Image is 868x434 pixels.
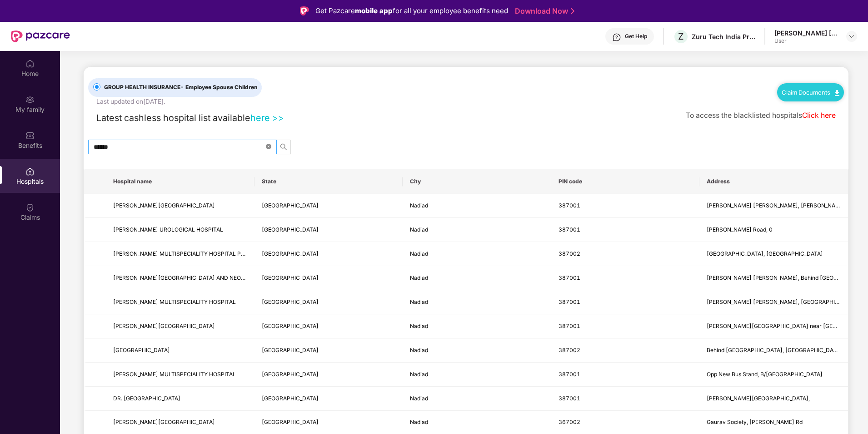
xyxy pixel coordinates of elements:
[113,250,282,257] span: [PERSON_NAME] MULTISPECIALITY HOSPITAL PRIVATE LIMITED
[774,37,838,45] div: User
[355,6,393,15] strong: mobile app
[625,33,647,40] div: Get Help
[180,84,258,91] span: - Employee Spouse Children
[113,226,223,233] span: [PERSON_NAME] UROLOGICAL HOSPITAL
[559,274,580,281] span: 387001
[699,242,848,266] td: City Centre, Mai Mandir Rd
[113,419,215,425] span: [PERSON_NAME][GEOGRAPHIC_DATA]
[699,169,848,194] th: Address
[410,323,428,329] span: Nadiad
[106,218,254,242] td: MULJIBHAI PATEL UROLOGICAL HOSPITAL
[559,419,580,425] span: 367002
[403,218,551,242] td: Nadiad
[100,83,261,92] span: GROUP HEALTH INSURANCE
[25,59,35,68] img: svg+xml;base64,PHN2ZyBpZD0iSG9tZSIgeG1sbnM9Imh0dHA6Ly93d3cudzMub3JnLzIwMDAvc3ZnIiB3aWR0aD0iMjAiIG...
[113,178,247,185] span: Hospital name
[410,371,428,378] span: Nadiad
[403,266,551,290] td: Nadiad
[782,89,839,96] a: Claim Documents
[300,6,309,15] img: Logo
[707,298,858,305] span: [PERSON_NAME] [PERSON_NAME], [GEOGRAPHIC_DATA]
[410,298,428,305] span: Nadiad
[403,387,551,411] td: Nadiad
[113,395,180,402] span: DR. [GEOGRAPHIC_DATA]
[106,363,254,387] td: RADHASWAMI MULTISPECIALITY HOSPITAL
[262,250,319,257] span: [GEOGRAPHIC_DATA]
[410,395,428,402] span: Nadiad
[410,226,428,233] span: Nadiad
[699,338,848,363] td: Behind Railway Station, Subhash Nagar
[410,347,428,353] span: Nadiad
[707,226,773,233] span: [PERSON_NAME] Road, 0
[551,169,700,194] th: PIN code
[612,33,621,42] img: svg+xml;base64,PHN2ZyBpZD0iSGVscC0zMngzMiIgeG1sbnM9Imh0dHA6Ly93d3cudzMub3JnLzIwMDAvc3ZnIiB3aWR0aD...
[106,194,254,218] td: SHIVAM HOSPITAL
[403,290,551,314] td: Nadiad
[835,90,839,96] img: svg+xml;base64,PHN2ZyB4bWxucz0iaHR0cDovL3d3dy53My5vcmcvMjAwMC9zdmciIHdpZHRoPSIxMC40IiBoZWlnaHQ9Ij...
[277,143,290,151] span: search
[410,250,428,257] span: Nadiad
[699,387,848,411] td: Santram Society Road,
[699,314,848,338] td: Santaram Mandir near paras circle, Near Open Air Theatre
[262,226,319,233] span: [GEOGRAPHIC_DATA]
[106,290,254,314] td: AMEE MULTISPECIALITY HOSPITAL
[774,29,838,37] div: [PERSON_NAME] [PERSON_NAME]
[403,242,551,266] td: Nadiad
[106,266,254,290] td: SHAISHAV CHILDREN HOSPITAL AND NEONATAL CARE NURSERY
[403,314,551,338] td: Nadiad
[559,298,580,305] span: 387001
[403,338,551,363] td: Nadiad
[262,395,319,402] span: [GEOGRAPHIC_DATA]
[699,363,848,387] td: Opp New Bus Stand, B/H Tirumati Complex
[11,30,70,42] img: New Pazcare Logo
[254,387,403,411] td: Gujarat
[262,371,319,378] span: [GEOGRAPHIC_DATA]
[403,363,551,387] td: Nadiad
[106,169,254,194] th: Hospital name
[25,167,35,176] img: svg+xml;base64,PHN2ZyBpZD0iSG9zcGl0YWxzIiB4bWxucz0iaHR0cDovL3d3dy53My5vcmcvMjAwMC9zdmciIHdpZHRoPS...
[106,242,254,266] td: SHLOK MULTISPECIALITY HOSPITAL PRIVATE LIMITED
[678,31,684,42] span: Z
[707,371,823,378] span: Opp New Bus Stand, B/[GEOGRAPHIC_DATA]
[410,202,428,209] span: Nadiad
[692,32,755,41] div: Zuru Tech India Private Limited
[699,194,848,218] td: Desai Vago, Rabari Vaad
[106,314,254,338] td: NAVJYOT HOSPITAL
[276,140,291,154] button: search
[410,419,428,425] span: Nadiad
[559,395,580,402] span: 387001
[113,371,236,378] span: [PERSON_NAME] MULTISPECIALITY HOSPITAL
[559,202,580,209] span: 387001
[254,314,403,338] td: Gujarat
[403,194,551,218] td: Nadiad
[403,169,551,194] th: City
[254,290,403,314] td: Gujarat
[96,112,250,123] span: Latest cashless hospital list available
[266,143,271,151] span: close-circle
[113,274,301,281] span: [PERSON_NAME][GEOGRAPHIC_DATA] AND NEONATAL CARE NURSERY
[707,202,846,209] span: [PERSON_NAME] [PERSON_NAME], [PERSON_NAME]
[699,266,848,290] td: Desai Vago, Behind City Point
[113,202,215,209] span: [PERSON_NAME][GEOGRAPHIC_DATA]
[254,363,403,387] td: Gujarat
[707,395,810,402] span: [PERSON_NAME][GEOGRAPHIC_DATA],
[559,323,580,329] span: 387001
[250,112,284,123] a: here >>
[106,387,254,411] td: DR. JAYANT SHAHS HOSPITAL
[262,419,319,425] span: [GEOGRAPHIC_DATA]
[25,203,35,212] img: svg+xml;base64,PHN2ZyBpZD0iQ2xhaW0iIHhtbG5zPSJodHRwOi8vd3d3LnczLm9yZy8yMDAwL3N2ZyIgd2lkdGg9IjIwIi...
[848,33,855,40] img: svg+xml;base64,PHN2ZyBpZD0iRHJvcGRvd24tMzJ4MzIiIHhtbG5zPSJodHRwOi8vd3d3LnczLm9yZy8yMDAwL3N2ZyIgd2...
[113,347,170,353] span: [GEOGRAPHIC_DATA]
[254,242,403,266] td: Gujarat
[686,111,802,120] span: To access the blacklisted hospitals
[262,274,319,281] span: [GEOGRAPHIC_DATA]
[802,111,836,120] a: Click here
[707,347,842,353] span: Behind [GEOGRAPHIC_DATA], [GEOGRAPHIC_DATA]
[707,178,841,185] span: Address
[262,323,319,329] span: [GEOGRAPHIC_DATA]
[113,323,215,329] span: [PERSON_NAME][GEOGRAPHIC_DATA]
[96,97,165,107] div: Last updated on [DATE] .
[699,218,848,242] td: Dr Virendra Desai Road, 0
[559,371,580,378] span: 387001
[515,6,572,16] a: Download Now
